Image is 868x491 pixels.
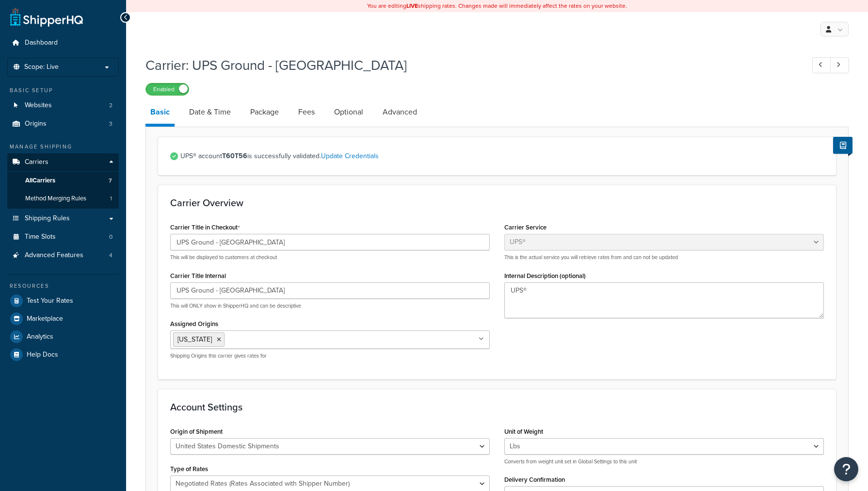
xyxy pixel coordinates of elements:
[146,83,189,95] label: Enabled
[7,210,119,228] a: Shipping Rules
[170,302,490,310] p: This will ONLY show in ShipperHQ and can be descriptive
[177,334,212,344] span: [US_STATE]
[7,310,119,327] a: Marketplace
[170,352,490,360] p: Shipping Origins this carrier gives rates for
[7,153,119,209] li: Carriers
[109,120,113,128] span: 3
[184,100,236,124] a: Date & Time
[329,100,368,124] a: Optional
[7,190,119,208] a: Method Merging Rules1
[170,254,490,261] p: This will be displayed to customers at checkout
[833,137,852,154] button: Show Help Docs
[25,214,70,223] span: Shipping Rules
[145,56,794,75] h1: Carrier: UPS Ground - [GEOGRAPHIC_DATA]
[7,246,119,264] li: Advanced Features
[245,100,284,124] a: Package
[7,172,119,190] a: AllCarriers7
[504,428,543,435] label: Unit of Weight
[504,224,547,231] label: Carrier Service
[170,272,226,279] label: Carrier Title Internal
[170,224,240,231] label: Carrier Title in Checkout
[145,100,175,127] a: Basic
[504,476,565,483] label: Delivery Confirmation
[109,101,113,110] span: 2
[7,190,119,208] li: Method Merging Rules
[25,39,58,47] span: Dashboard
[504,282,824,318] textarea: UPS®
[7,143,119,151] div: Manage Shipping
[170,197,824,208] h3: Carrier Overview
[25,101,52,110] span: Websites
[7,97,119,115] li: Websites
[504,458,824,465] p: Converts from weight unit set in Global Settings to this unit
[830,57,849,73] a: Next Record
[293,100,320,124] a: Fees
[25,195,86,203] span: Method Merging Rules
[27,351,58,359] span: Help Docs
[25,177,55,185] span: All Carriers
[321,151,379,161] a: Update Credentials
[7,97,119,115] a: Websites2
[812,57,831,73] a: Previous Record
[504,254,824,261] p: This is the actual service you will retrieve rates from and can not be updated
[109,251,113,260] span: 4
[504,272,586,279] label: Internal Description (optional)
[170,402,824,412] h3: Account Settings
[7,282,119,290] div: Resources
[170,320,218,327] label: Assigned Origins
[7,86,119,95] div: Basic Setup
[7,292,119,310] a: Test Your Rates
[834,457,858,481] button: Open Resource Center
[109,233,113,241] span: 0
[7,34,119,52] a: Dashboard
[25,233,56,241] span: Time Slots
[25,251,83,260] span: Advanced Features
[27,333,53,341] span: Analytics
[109,177,112,185] span: 7
[7,153,119,171] a: Carriers
[25,120,47,128] span: Origins
[222,151,247,161] strong: T60T56
[7,115,119,133] a: Origins3
[25,158,48,166] span: Carriers
[7,328,119,345] a: Analytics
[27,315,63,323] span: Marketplace
[7,228,119,246] li: Time Slots
[110,195,112,203] span: 1
[378,100,422,124] a: Advanced
[7,346,119,363] a: Help Docs
[170,465,208,473] label: Type of Rates
[406,1,418,10] b: LIVE
[7,115,119,133] li: Origins
[180,149,824,163] span: UPS® account is successfully validated.
[27,297,73,305] span: Test Your Rates
[7,246,119,264] a: Advanced Features4
[24,63,59,71] span: Scope: Live
[7,228,119,246] a: Time Slots0
[170,428,223,435] label: Origin of Shipment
